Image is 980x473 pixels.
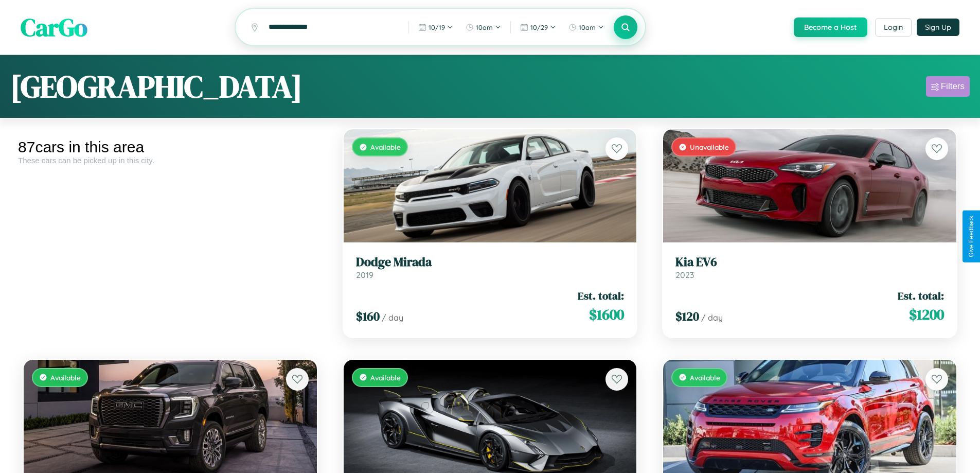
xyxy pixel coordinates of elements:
[941,81,965,92] div: Filters
[875,18,912,37] button: Login
[675,308,699,325] span: $ 120
[926,76,970,97] button: Filters
[50,373,81,382] span: Available
[675,255,944,270] h3: Kia EV6
[382,312,403,323] span: / day
[701,312,723,323] span: / day
[413,19,458,36] button: 10/19
[690,373,720,382] span: Available
[898,288,944,303] span: Est. total:
[968,216,975,257] div: Give Feedback
[675,255,944,280] a: Kia EV62023
[530,23,548,31] span: 10 / 29
[917,19,959,36] button: Sign Up
[356,255,625,280] a: Dodge Mirada2019
[356,270,373,280] span: 2019
[18,138,323,156] div: 87 cars in this area
[675,270,694,280] span: 2023
[515,19,561,36] button: 10/29
[578,288,624,303] span: Est. total:
[476,23,493,31] span: 10am
[794,17,867,37] button: Become a Host
[370,373,401,382] span: Available
[460,19,506,36] button: 10am
[579,23,596,31] span: 10am
[589,304,624,325] span: $ 1600
[356,255,625,270] h3: Dodge Mirada
[18,156,323,165] div: These cars can be picked up in this city.
[370,143,401,151] span: Available
[563,19,609,36] button: 10am
[429,23,445,31] span: 10 / 19
[356,308,380,325] span: $ 160
[909,304,944,325] span: $ 1200
[21,10,87,44] span: CarGo
[690,143,729,151] span: Unavailable
[10,65,302,108] h1: [GEOGRAPHIC_DATA]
